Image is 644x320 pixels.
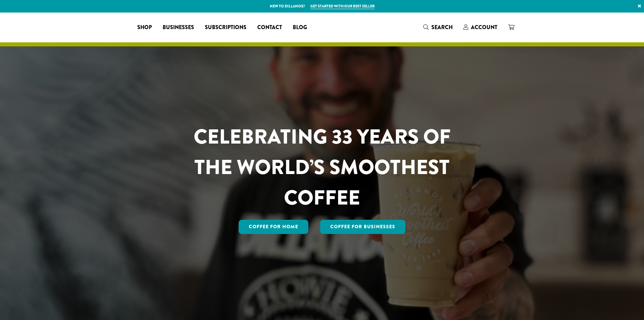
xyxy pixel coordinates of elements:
a: Coffee for Home [239,220,308,234]
span: Contact [257,23,282,32]
a: Shop [132,22,157,33]
span: Subscriptions [205,23,246,32]
a: Get started with our best seller [310,3,375,9]
h1: CELEBRATING 33 YEARS OF THE WORLD’S SMOOTHEST COFFEE [174,122,471,213]
a: Coffee For Businesses [320,220,405,234]
span: Shop [137,23,152,32]
span: Businesses [163,23,194,32]
a: Search [418,22,458,33]
span: Account [471,23,497,31]
span: Search [431,23,453,31]
span: Blog [293,23,307,32]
